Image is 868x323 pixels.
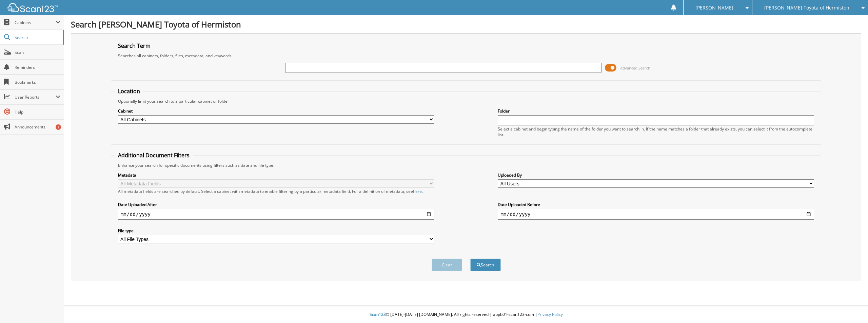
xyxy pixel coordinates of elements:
div: Select a cabinet and begin typing the name of the folder you want to search in. If the name match... [498,126,814,138]
label: Metadata [118,172,434,178]
img: scan123-logo-white.svg [7,3,58,12]
div: All metadata fields are searched by default. Select a cabinet with metadata to enable filtering b... [118,188,434,194]
div: © [DATE]-[DATE] [DOMAIN_NAME]. All rights reserved | appb01-scan123-com | [64,306,868,323]
span: Reminders [15,64,60,70]
span: [PERSON_NAME] Toyota of Hermiston [764,6,849,10]
legend: Location [115,87,143,95]
input: end [498,209,814,220]
input: start [118,209,434,220]
div: 1 [56,124,61,130]
span: Advanced Search [620,65,650,70]
label: Cabinet [118,108,434,114]
a: here [413,188,422,194]
span: Scan [15,49,60,55]
span: Cabinets [15,20,56,25]
button: Clear [432,259,462,271]
label: Folder [498,108,814,114]
span: Bookmarks [15,79,60,85]
a: Privacy Policy [537,311,563,317]
span: [PERSON_NAME] [695,6,733,10]
label: File type [118,228,434,234]
span: Help [15,109,60,115]
label: Uploaded By [498,172,814,178]
span: Announcements [15,124,60,130]
span: Scan123 [370,311,386,317]
div: Optionally limit your search to a particular cabinet or folder [115,98,818,104]
button: Search [470,259,501,271]
label: Date Uploaded Before [498,202,814,207]
legend: Additional Document Filters [115,152,193,159]
span: Search [15,35,59,40]
h1: Search [PERSON_NAME] Toyota of Hermiston [71,19,861,30]
legend: Search Term [115,42,154,49]
div: Searches all cabinets, folders, files, metadata, and keywords [115,53,818,59]
span: User Reports [15,94,56,100]
div: Enhance your search for specific documents using filters such as date and file type. [115,162,818,168]
label: Date Uploaded After [118,202,434,207]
